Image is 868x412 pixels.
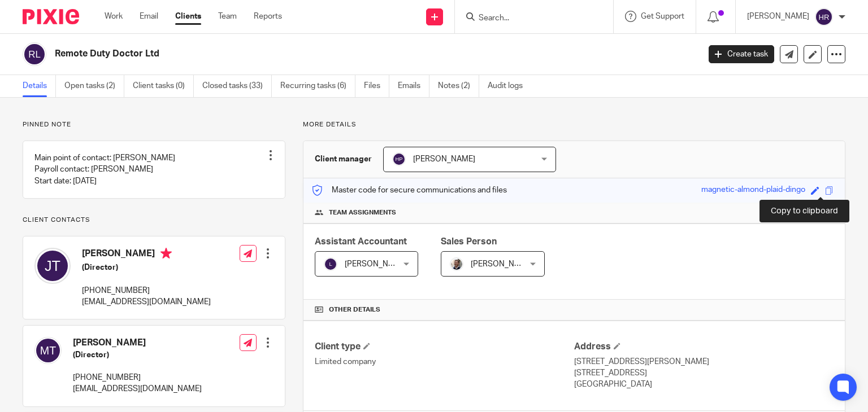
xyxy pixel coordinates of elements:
span: [PERSON_NAME] V [345,260,414,268]
span: Assistant Accountant [315,237,407,246]
p: [GEOGRAPHIC_DATA] [574,379,834,390]
a: Clients [175,11,201,22]
p: [EMAIL_ADDRESS][DOMAIN_NAME] [73,383,202,395]
a: Team [218,11,237,22]
p: [STREET_ADDRESS][PERSON_NAME] [574,356,834,367]
a: Create task [709,45,774,63]
span: Get Support [641,12,684,20]
a: Details [23,75,56,97]
h4: Client type [315,341,574,353]
img: svg%3E [392,152,406,166]
p: Pinned note [23,120,285,129]
i: Primary [160,248,172,259]
h5: (Director) [82,262,211,273]
h4: [PERSON_NAME] [73,337,202,349]
a: Reports [254,11,282,22]
input: Search [478,14,579,24]
div: magnetic-almond-plaid-dingo [701,184,805,197]
h4: Address [574,341,834,353]
p: [PHONE_NUMBER]‬ [73,372,202,383]
span: [PERSON_NAME] [471,260,533,268]
img: svg%3E [34,337,62,364]
img: svg%3E [34,248,71,284]
span: Sales Person [441,237,497,246]
p: Limited company [315,356,574,367]
p: [PERSON_NAME] [747,11,809,22]
p: More details [303,120,845,129]
a: Emails [398,75,429,97]
a: Email [140,11,158,22]
span: Other details [329,305,380,314]
a: Files [364,75,389,97]
h5: (Director) [73,349,202,361]
p: [PHONE_NUMBER] [82,285,211,296]
img: Matt%20Circle.png [450,257,463,271]
a: Recurring tasks (6) [280,75,355,97]
span: Team assignments [329,208,396,217]
a: Work [105,11,123,22]
img: svg%3E [23,42,46,66]
p: Master code for secure communications and files [312,185,507,196]
p: Client contacts [23,216,285,225]
a: Open tasks (2) [64,75,124,97]
a: Notes (2) [438,75,479,97]
img: Pixie [23,9,79,24]
h2: Remote Duty Doctor Ltd [55,48,565,60]
a: Audit logs [488,75,531,97]
img: svg%3E [324,257,337,271]
img: svg%3E [815,8,833,26]
a: Client tasks (0) [133,75,194,97]
p: [EMAIL_ADDRESS][DOMAIN_NAME] [82,296,211,308]
a: Closed tasks (33) [202,75,272,97]
h3: Client manager [315,154,372,165]
h4: [PERSON_NAME] [82,248,211,262]
span: [PERSON_NAME] [413,155,475,163]
p: [STREET_ADDRESS] [574,367,834,379]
